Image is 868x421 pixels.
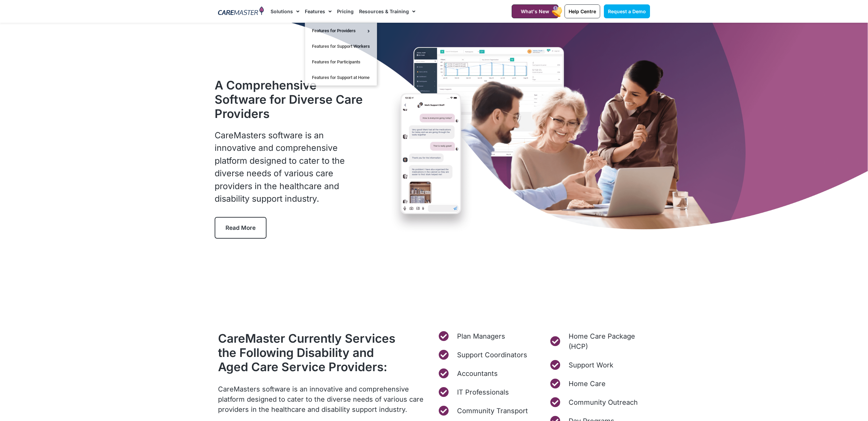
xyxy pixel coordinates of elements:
span: Request a Demo [608,8,646,14]
a: Request a Demo [604,4,650,18]
span: Support Coordinators [455,350,527,360]
h1: A Comprehensive Software for Diverse Care Providers [215,78,365,121]
span: Plan Managers [455,331,505,341]
img: CareMaster Logo [218,6,264,17]
a: What's New [512,4,558,18]
a: Features for Support at Home [305,70,377,85]
a: Read More [215,217,267,239]
a: IT Professionals [437,387,538,397]
p: CareMasters software is an innovative and comprehensive platform designed to cater to the diverse... [218,384,431,415]
a: Help Centre [565,4,600,18]
span: Support Work [567,360,613,370]
a: Home Care [549,379,650,389]
h2: CareMaster Currently Services the Following Disability and Aged Care Service Providers: [218,331,398,374]
span: IT Professionals [455,387,509,397]
span: Accountants [455,368,498,379]
span: Community Transport [455,406,528,416]
span: Help Centre [569,8,596,14]
a: Home Care Package (HCP) [549,331,650,352]
a: Community Transport [437,406,538,416]
a: Features for Providers [305,23,377,39]
span: What's New [521,8,549,14]
a: Plan Managers [437,331,538,341]
span: Home Care Package (HCP) [567,331,650,352]
span: Read More [225,224,256,231]
a: Accountants [437,368,538,379]
a: Support Coordinators [437,350,538,360]
ul: Features [305,23,377,86]
span: Community Outreach [567,397,638,407]
a: Features for Support Workers [305,39,377,54]
span: Home Care [567,379,606,389]
p: CareMasters software is an innovative and comprehensive platform designed to cater to the diverse... [215,129,365,205]
a: Features for Participants [305,54,377,70]
a: Support Work [549,360,650,370]
a: Community Outreach [549,397,650,407]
